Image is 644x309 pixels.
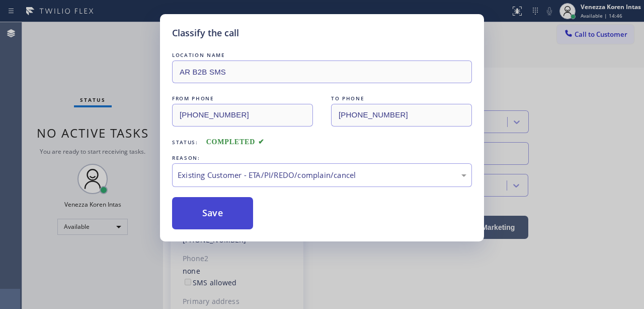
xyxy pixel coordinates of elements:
div: REASON: [172,153,472,163]
div: Existing Customer - ETA/PI/REDO/complain/cancel [178,169,466,181]
div: TO PHONE [331,93,472,104]
div: LOCATION NAME [172,50,472,60]
input: From phone [172,104,313,127]
span: Status: [172,139,198,146]
button: Save [172,197,253,229]
input: To phone [331,104,472,127]
div: FROM PHONE [172,93,313,104]
h5: Classify the call [172,26,239,40]
span: COMPLETED [206,138,265,146]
